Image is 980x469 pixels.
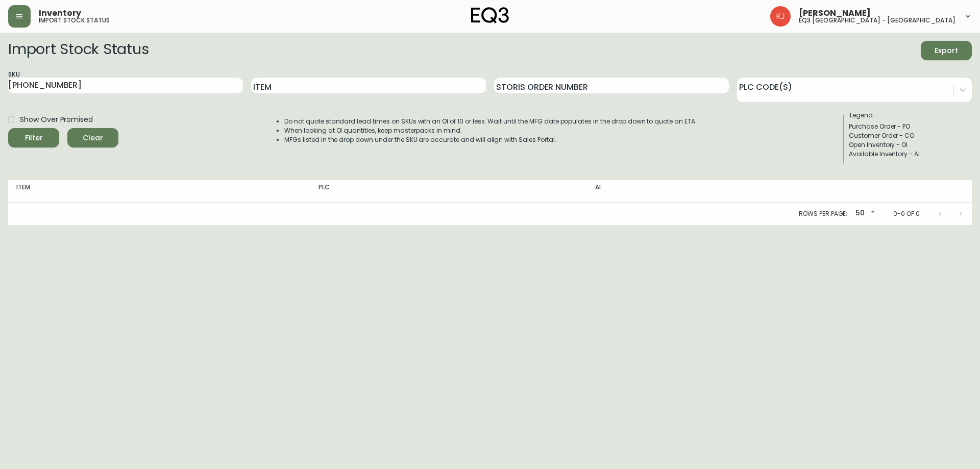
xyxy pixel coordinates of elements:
[799,9,871,17] span: [PERSON_NAME]
[284,135,697,144] li: MFGs listed in the drop down under the SKU are accurate and will align with Sales Portal.
[76,132,110,144] span: Clear
[849,131,965,140] div: Customer Order - CO
[39,17,110,23] h5: import stock status
[39,9,81,17] span: Inventory
[929,44,964,57] span: Export
[284,117,697,126] li: Do not quote standard lead times on SKUs with an OI of 10 or less. Wait until the MFG date popula...
[799,209,847,218] p: Rows per page:
[770,6,791,27] img: 24a625d34e264d2520941288c4a55f8e
[893,209,920,218] p: 0-0 of 0
[587,180,807,203] th: AI
[8,41,149,60] h2: Import Stock Status
[849,111,874,120] legend: Legend
[471,7,509,23] img: logo
[799,17,955,23] h5: eq3 [GEOGRAPHIC_DATA] - [GEOGRAPHIC_DATA]
[284,126,697,135] li: When looking at OI quantities, keep masterpacks in mind.
[8,128,59,147] button: Filter
[849,140,965,150] div: Open Inventory - OI
[921,41,972,60] button: Export
[67,128,118,147] button: Clear
[8,180,310,203] th: Item
[310,180,587,203] th: PLC
[20,114,93,125] span: Show Over Promised
[851,205,877,222] div: 50
[849,122,965,131] div: Purchase Order - PO
[849,150,965,159] div: Available Inventory - AI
